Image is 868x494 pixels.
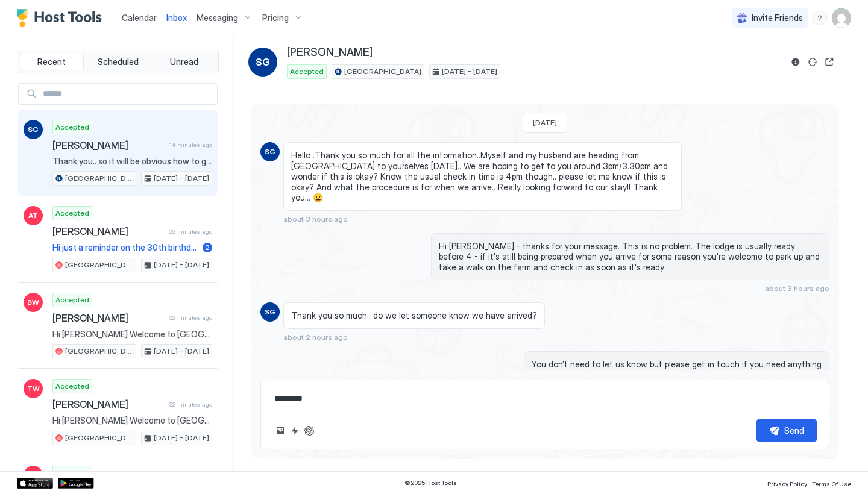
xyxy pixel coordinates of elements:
span: Thank you so much.. do we let someone know we have arrived? [291,310,537,321]
a: Google Play Store [58,478,94,489]
span: 32 minutes ago [169,314,212,322]
span: about 2 hours ago [283,333,348,342]
span: [GEOGRAPHIC_DATA] [65,173,133,184]
span: TW [27,383,40,394]
span: Accepted [55,381,89,392]
span: Thank you.. so it will be obvious how to get in the property etc? Thank you [52,156,212,167]
span: [DATE] - [DATE] [154,173,209,184]
span: Accepted [55,208,89,219]
span: 2 [205,243,210,252]
span: 14 minutes ago [169,141,212,149]
span: [GEOGRAPHIC_DATA] [65,433,133,443]
span: Scheduled [98,57,139,67]
button: Open reservation [822,55,837,69]
span: 23 minutes ago [169,228,212,236]
button: Recent [20,54,84,70]
span: SG [265,146,275,157]
span: Hi [PERSON_NAME] Welcome to [GEOGRAPHIC_DATA] we hope you have a wonderful stay with us. THIS IS ... [52,415,212,426]
button: Quick reply [288,424,302,438]
span: Hi [PERSON_NAME] Welcome to [GEOGRAPHIC_DATA] we hope you have a wonderful stay with us. THIS IS ... [52,329,212,340]
span: Accepted [55,295,89,305]
span: JS [29,470,38,481]
span: Hi just a reminder on the 30th birthday decorations and is there a chance of a slightly earlier c... [52,242,198,253]
span: Accepted [55,122,89,133]
span: Recent [37,57,66,67]
span: Messaging [197,13,238,23]
span: Privacy Policy [767,480,807,487]
span: You don’t need to let us know but please get in touch if you need anything [532,359,822,370]
span: Terms Of Use [812,480,851,487]
span: SG [28,124,39,135]
a: Terms Of Use [812,477,851,489]
input: Input Field [38,84,217,104]
span: BW [27,297,39,308]
button: Reservation information [788,55,803,69]
div: User profile [832,8,851,28]
button: Scheduled [86,54,150,70]
span: Unread [170,57,198,67]
span: [DATE] - [DATE] [154,346,209,357]
span: [PERSON_NAME] [52,398,165,410]
span: [PERSON_NAME] [52,139,165,151]
span: [PERSON_NAME] [52,312,165,324]
button: Send [756,419,817,442]
a: Privacy Policy [767,477,807,489]
a: Calendar [122,11,157,24]
span: Hi [PERSON_NAME] - thanks for your message. This is no problem. The lodge is usually ready before... [439,241,822,273]
div: menu [813,11,827,25]
span: Pricing [262,13,289,23]
span: about 3 hours ago [283,214,348,224]
span: [DATE] - [DATE] [442,66,497,77]
span: about 3 hours ago [765,284,829,293]
button: Upload image [273,424,288,438]
span: [GEOGRAPHIC_DATA] [344,66,421,77]
span: [PERSON_NAME] [287,46,373,60]
span: Inbox [166,13,187,23]
span: Accepted [55,467,89,478]
span: AT [28,210,38,221]
button: ChatGPT Auto Reply [302,424,316,438]
button: Sync reservation [805,55,820,69]
button: Unread [152,54,216,70]
a: Host Tools Logo [17,9,107,27]
span: [GEOGRAPHIC_DATA] [65,260,133,270]
div: Send [784,424,804,437]
span: Hello .Thank you so much for all the information..Myself and my husband are heading from [GEOGRAP... [291,150,674,203]
span: 32 minutes ago [169,401,212,408]
span: Accepted [290,66,324,77]
span: SG [256,55,270,69]
span: © 2025 Host Tools [404,479,457,487]
span: [DATE] - [DATE] [154,260,209,270]
span: SG [265,307,275,317]
a: Inbox [166,11,187,24]
span: Calendar [122,13,157,23]
div: tab-group [17,51,219,73]
span: [DATE] - [DATE] [154,433,209,443]
a: App Store [17,478,53,489]
span: [GEOGRAPHIC_DATA] [65,346,133,357]
span: [DATE] [533,118,557,127]
span: Invite Friends [752,13,803,23]
span: [PERSON_NAME] [52,225,165,237]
